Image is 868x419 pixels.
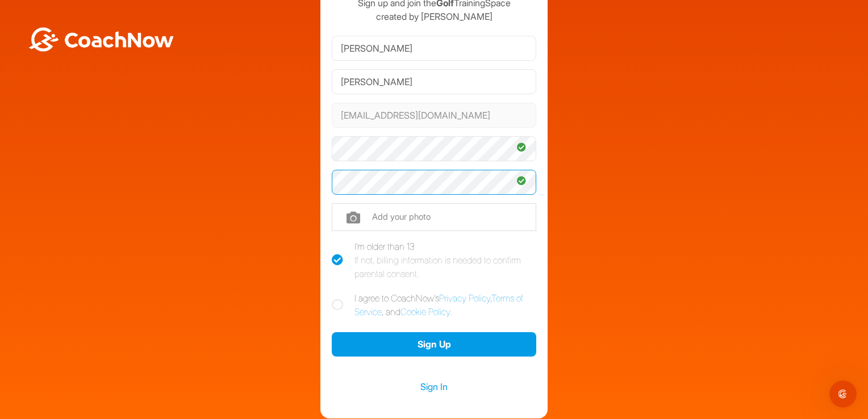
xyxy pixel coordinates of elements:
a: Sign In [332,379,536,394]
img: BwLJSsUCoWCh5upNqxVrqldRgqLPVwmV24tXu5FoVAoFEpwwqQ3VIfuoInZCoVCoTD4vwADAC3ZFMkVEQFDAAAAAElFTkSuQmCC [27,27,175,52]
iframe: Intercom live chat [829,380,857,408]
input: First Name [332,36,536,61]
label: I agree to CoachNow's , , and . [332,291,536,319]
a: Privacy Policy [439,292,490,304]
div: I'm older than 13 [354,240,536,280]
input: Email [332,103,536,128]
p: created by [PERSON_NAME] [332,10,536,23]
button: Sign Up [332,332,536,357]
a: Terms of Service [354,292,523,317]
div: If not, billing information is needed to confirm parental consent. [354,253,536,280]
a: Cookie Policy [400,306,450,317]
input: Last Name [332,69,536,94]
